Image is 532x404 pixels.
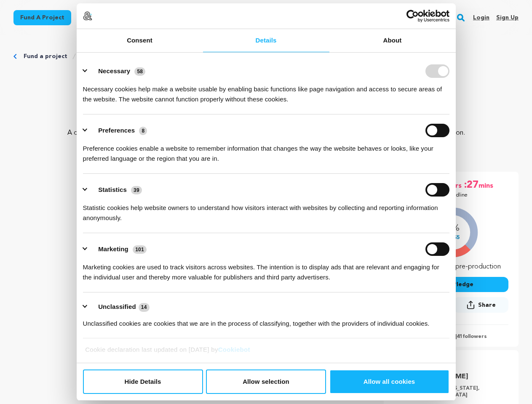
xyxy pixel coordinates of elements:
[98,127,135,134] label: Preferences
[64,128,468,158] p: A drama seen through the eyes of [PERSON_NAME], a guitarist and charcoal artist, whose entire fam...
[83,197,449,223] div: Statistic cookies help website owners to understand how visitors interact with websites by collec...
[452,178,463,192] span: hrs
[98,245,128,252] label: Marketing
[496,11,519,24] a: Sign up
[83,11,92,21] img: logo
[83,78,449,104] div: Necessary cookies help make a website usable by enabling basic functions like page navigation and...
[463,178,479,192] span: :27
[479,178,495,192] span: mins
[473,11,489,24] a: Login
[13,10,71,25] a: Fund a project
[454,297,508,313] button: Share
[376,10,449,22] a: Usercentrics Cookiebot - opens in a new window
[329,369,449,394] button: Allow all cookies
[13,101,519,111] p: [GEOGRAPHIC_DATA], [US_STATE] | Film Short
[203,29,329,52] a: Details
[83,312,449,329] div: Unclassified cookies are cookies that we are in the process of classifying, together with the pro...
[77,29,203,52] a: Consent
[133,245,147,254] span: 101
[134,67,145,76] span: 58
[457,334,462,339] span: 41
[83,183,147,197] button: Statistics (39)
[83,137,449,164] div: Preference cookies enable a website to remember information that changes the way the website beha...
[13,111,519,121] p: Drama
[13,74,519,94] p: TORi
[24,52,67,61] a: Fund a project
[98,186,127,193] label: Statistics
[454,297,508,316] span: Share
[83,302,155,312] button: Unclassified (14)
[83,64,151,78] button: Necessary (58)
[139,127,147,135] span: 8
[206,369,326,394] button: Allow selection
[83,242,152,256] button: Marketing (101)
[79,345,453,361] div: Cookie declaration last updated on [DATE] by
[83,124,152,137] button: Preferences (8)
[478,301,496,309] span: Share
[13,52,519,61] div: Breadcrumb
[218,346,250,353] a: Cookiebot
[98,67,130,74] label: Necessary
[329,29,456,52] a: About
[139,303,150,311] span: 14
[83,369,203,394] button: Hide Details
[411,372,503,382] a: Goto Steven Fox profile
[411,385,503,399] p: 1 Campaigns | [US_STATE], [GEOGRAPHIC_DATA]
[83,256,449,282] div: Marketing cookies are used to track visitors across websites. The intention is to display ads tha...
[131,186,142,194] span: 39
